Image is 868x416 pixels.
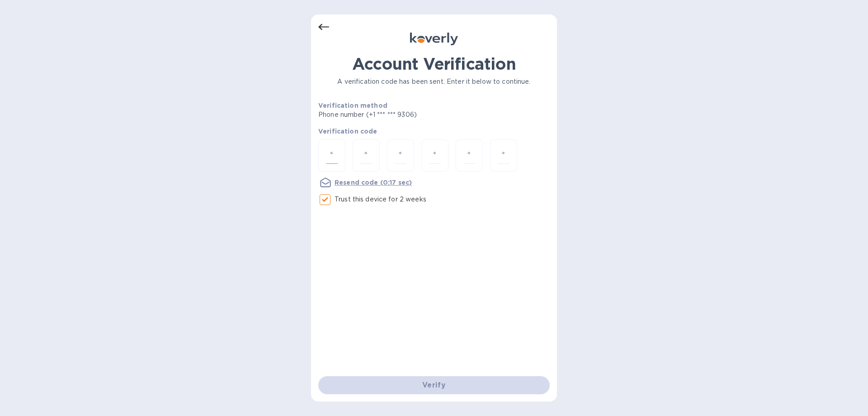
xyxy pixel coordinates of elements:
[318,127,550,136] p: Verification code
[318,110,486,120] p: Phone number (+1 *** *** 9306)
[335,195,426,204] p: Trust this device for 2 weeks
[318,102,387,109] b: Verification method
[318,54,550,73] h1: Account Verification
[318,77,550,86] p: A verification code has been sent. Enter it below to continue.
[335,179,412,186] u: Resend code (0:17 sec)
